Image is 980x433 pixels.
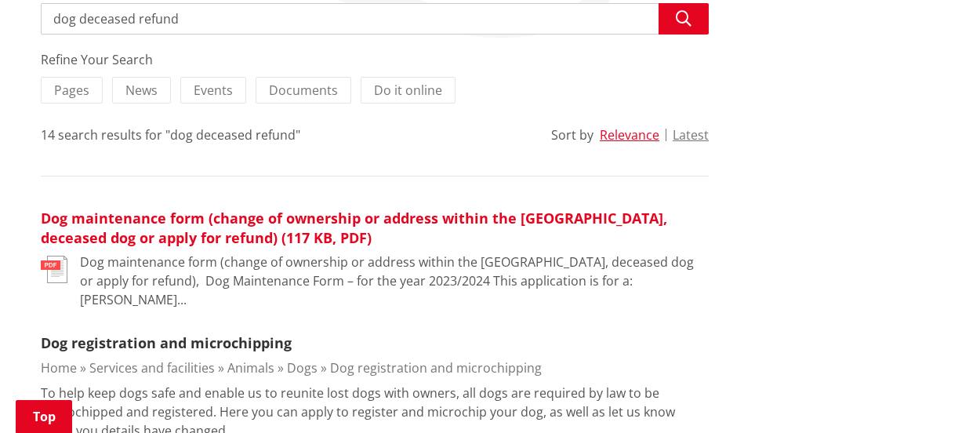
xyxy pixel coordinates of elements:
[125,82,158,99] span: News
[41,209,667,247] a: Dog maintenance form (change of ownership or address within the [GEOGRAPHIC_DATA], deceased dog o...
[41,256,67,283] img: document-pdf.svg
[227,359,274,377] a: Animals
[330,359,542,377] a: Dog registration and microchipping
[16,400,72,433] a: Top
[41,359,77,377] a: Home
[287,359,318,377] a: Dogs
[41,50,709,69] div: Refine Your Search
[908,367,964,424] iframe: Messenger Launcher
[41,126,300,144] div: 14 search results for "dog deceased refund"
[673,128,709,142] button: Latest
[54,82,89,99] span: Pages
[269,82,338,99] span: Documents
[600,128,659,142] button: Relevance
[41,333,292,352] a: Dog registration and microchipping
[194,82,233,99] span: Events
[80,253,709,309] p: Dog maintenance form (change of ownership or address within the [GEOGRAPHIC_DATA], deceased dog o...
[551,126,593,144] div: Sort by
[41,3,709,35] input: Search input
[89,359,215,377] a: Services and facilities
[374,82,442,99] span: Do it online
